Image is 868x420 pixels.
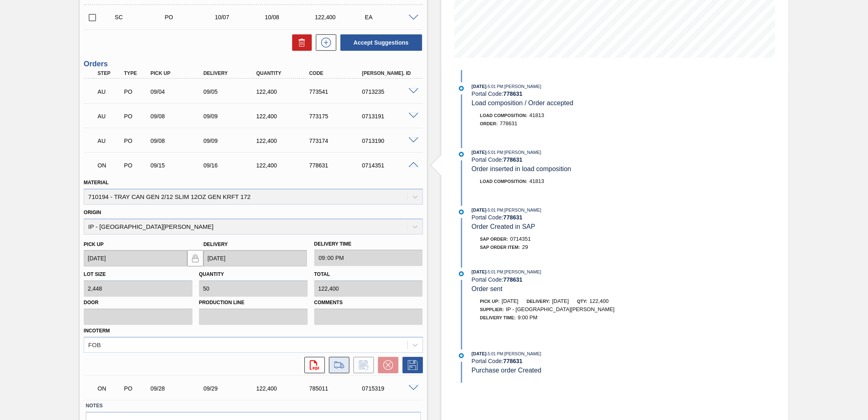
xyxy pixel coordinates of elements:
div: 0713235 [360,88,420,95]
div: Purchase order [122,162,150,169]
div: 0715319 [360,385,420,392]
span: Delivery: [527,299,550,304]
span: : [PERSON_NAME] [503,351,541,356]
div: 122,400 [254,113,314,120]
div: Open PDF file [300,357,325,373]
span: Qty: [577,299,587,304]
div: [PERSON_NAME]. ID [360,70,420,76]
span: 0714351 [510,236,531,242]
button: Accept Suggestions [340,34,422,51]
div: 0713191 [360,113,420,120]
input: mm/dd/yyyy [204,250,307,266]
label: Quantity [199,271,224,277]
div: 122,400 [254,162,314,169]
span: Load Composition : [480,179,528,184]
div: 0714351 [360,162,420,169]
div: Purchase order [163,14,219,20]
div: 122,400 [313,14,369,20]
span: Order : [480,121,498,126]
img: atual [459,271,464,276]
strong: 778631 [503,276,523,283]
div: Suggestion Created [113,14,169,20]
div: Quantity [254,70,314,76]
div: Purchase order [122,138,150,144]
span: Order inserted in load composition [472,165,571,172]
div: FOB [88,341,101,348]
span: Pick up: [480,299,500,304]
div: 0713190 [360,138,420,144]
span: Load composition / Order accepted [472,99,573,106]
div: Delete Suggestions [288,34,312,51]
div: Portal Code: [472,90,666,97]
div: 09/29/2025 [201,385,261,392]
div: Go to Load Composition [325,357,349,373]
div: 09/16/2025 [201,162,261,169]
div: 09/05/2025 [201,88,261,95]
div: 122,400 [254,138,314,144]
div: 122,400 [254,88,314,95]
span: - 5:01 PM [487,270,503,274]
div: 773541 [307,88,367,95]
div: Purchase order [122,88,150,95]
div: Cancel Order [374,357,398,373]
img: atual [459,152,464,157]
div: Pick up [148,70,208,76]
p: AU [98,138,121,144]
span: : [PERSON_NAME] [503,84,541,89]
span: : [PERSON_NAME] [503,208,541,212]
div: Awaiting Unload [96,83,123,101]
label: Origin [84,210,101,215]
label: Delivery [204,242,228,247]
span: Load Composition : [480,113,528,118]
div: 785011 [307,385,367,392]
span: [DATE] [472,269,486,274]
span: 41813 [530,112,544,118]
label: Door [84,297,192,309]
div: 09/15/2025 [148,162,208,169]
div: 10/07/2025 [213,14,269,20]
span: SAP Order: [480,237,508,242]
p: ON [98,385,121,392]
div: Inform order change [349,357,374,373]
div: 773174 [307,138,367,144]
div: Save Order [398,357,423,373]
h3: Orders [84,60,423,68]
div: 09/08/2025 [148,113,208,120]
div: EA [363,14,419,20]
div: Delivery [201,70,261,76]
label: Notes [86,400,421,412]
div: Purchase order [122,385,150,392]
div: 09/04/2025 [148,88,208,95]
div: Purchase order [122,113,150,120]
label: Comments [314,297,423,309]
label: Incoterm [84,328,110,334]
span: - 5:01 PM [487,150,503,155]
div: Accept Suggestions [336,34,423,52]
img: atual [459,353,464,358]
span: - 5:01 PM [487,208,503,212]
span: [DATE] [472,208,486,212]
span: 122,400 [590,298,609,304]
label: Delivery Time [314,238,423,250]
img: atual [459,210,464,215]
div: Code [307,70,367,76]
span: [DATE] [472,84,486,89]
span: 9:00 PM [518,314,537,321]
span: - 5:01 PM [487,352,503,356]
span: 41813 [530,178,544,184]
button: locked [187,250,204,266]
label: Material [84,180,109,185]
span: 778631 [500,120,517,126]
span: [DATE] [552,298,569,304]
span: Purchase order Created [472,367,541,374]
strong: 778631 [503,90,523,97]
img: locked [190,253,200,263]
span: : [PERSON_NAME] [503,269,541,274]
div: 09/09/2025 [201,138,261,144]
div: Step [96,70,123,76]
span: [DATE] [472,150,486,155]
strong: 778631 [503,358,523,364]
div: 122,400 [254,385,314,392]
strong: 778631 [503,214,523,221]
span: - 5:01 PM [487,84,503,89]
